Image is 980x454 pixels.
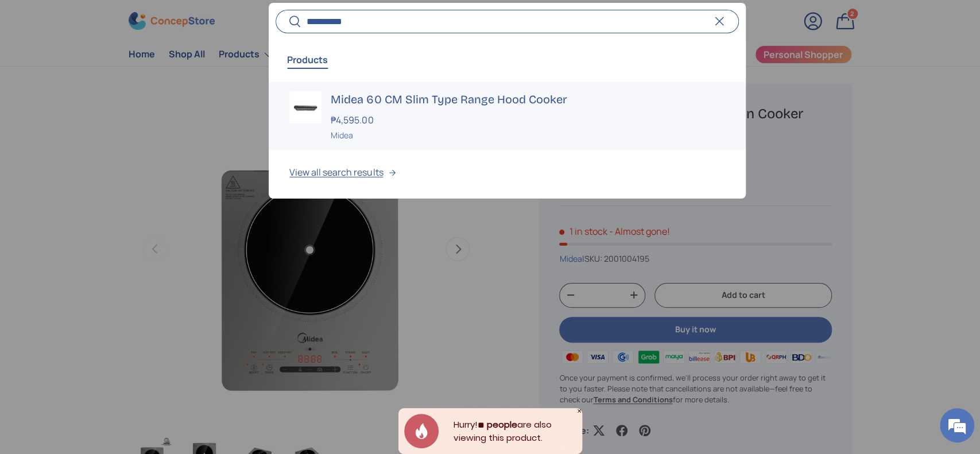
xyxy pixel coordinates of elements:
strong: ₱4,595.00 [331,114,376,126]
a: Midea 60 CM Slim Type Range Hood Cooker ₱4,595.00 Midea [269,82,745,150]
div: Minimize live chat window [188,6,216,33]
div: Chat with us now [60,64,193,79]
div: Midea [331,129,725,141]
span: We're online! [67,145,158,261]
div: Close [576,408,582,414]
button: View all search results [269,150,745,199]
textarea: Type your message and hit 'Enter' [6,313,219,354]
h3: Midea 60 CM Slim Type Range Hood Cooker [331,91,725,107]
button: Products [287,46,328,73]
